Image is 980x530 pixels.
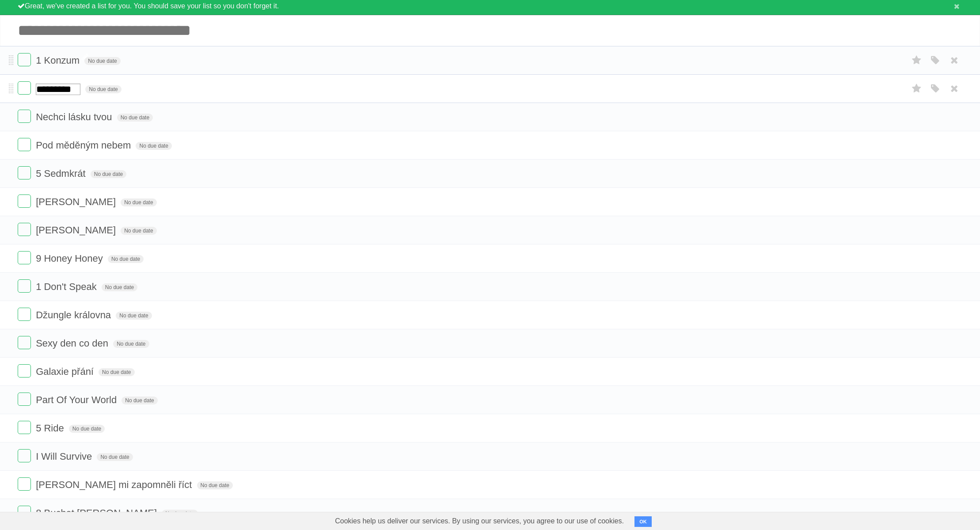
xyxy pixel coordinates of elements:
[18,364,31,377] label: Done
[108,255,144,263] span: No due date
[113,340,149,348] span: No due date
[36,196,118,207] span: [PERSON_NAME]
[36,507,159,519] span: 8 Buchet [PERSON_NAME]
[121,198,156,206] span: No due date
[36,55,82,66] span: 1 Konzum
[99,368,134,376] span: No due date
[84,57,120,65] span: No due date
[36,338,110,349] span: Sexy den co den
[18,110,31,123] label: Done
[36,479,194,490] span: [PERSON_NAME] mi zapomněli říct
[18,279,31,293] label: Done
[18,449,31,462] label: Done
[36,366,96,377] span: Galaxie přání
[121,227,156,235] span: No due date
[36,140,133,151] span: Pod měděným nebem
[122,397,157,404] span: No due date
[18,166,31,179] label: Done
[36,394,119,405] span: Part Of Your World
[36,253,105,264] span: 9 Honey Honey
[36,225,118,236] span: [PERSON_NAME]
[18,138,31,151] label: Done
[102,283,137,291] span: No due date
[18,421,31,434] label: Done
[36,309,113,320] span: Džungle královna
[18,506,31,519] label: Done
[18,251,31,264] label: Done
[634,516,652,527] button: OK
[36,451,94,462] span: I Will Survive
[18,223,31,236] label: Done
[116,312,152,320] span: No due date
[97,453,133,461] span: No due date
[36,281,99,292] span: 1 Don't Speak
[18,393,31,406] label: Done
[18,81,31,95] label: Done
[117,114,153,122] span: No due date
[908,53,925,68] label: Star task
[85,85,121,93] span: No due date
[197,481,233,489] span: No due date
[69,425,105,433] span: No due date
[18,477,31,491] label: Done
[136,142,171,150] span: No due date
[908,81,925,96] label: Star task
[91,170,126,178] span: No due date
[162,510,198,518] span: No due date
[18,336,31,349] label: Done
[18,194,31,208] label: Done
[36,168,88,179] span: 5 Sedmkrát
[18,53,31,66] label: Done
[36,423,66,434] span: 5 Ride
[326,512,633,530] span: Cookies help us deliver our services. By using our services, you agree to our use of cookies.
[18,308,31,321] label: Done
[36,111,114,122] span: Nechci lásku tvou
